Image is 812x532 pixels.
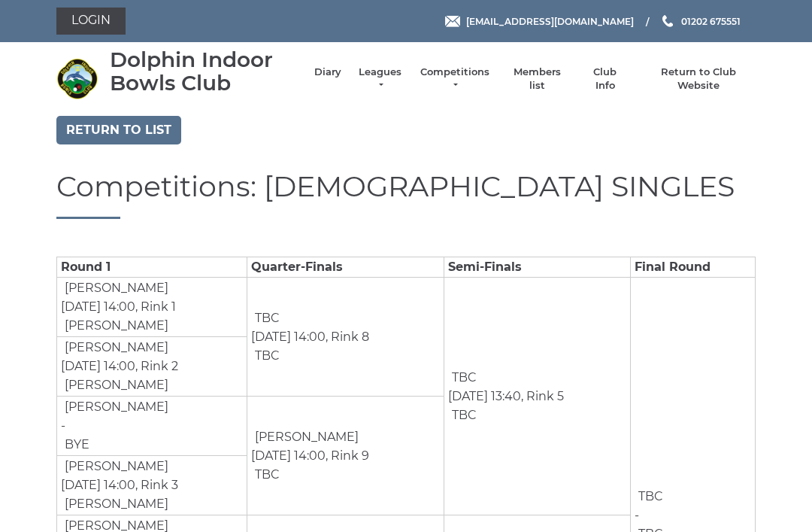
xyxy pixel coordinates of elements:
a: Return to Club Website [642,65,756,93]
a: Phone us 01202 675551 [660,14,741,29]
td: [PERSON_NAME] [61,278,169,298]
td: [DATE] 14:00, Rink 3 [57,456,247,515]
td: [PERSON_NAME] [61,338,169,357]
td: [DATE] 13:40, Rink 5 [444,278,631,515]
td: Semi-Finals [444,257,631,278]
td: TBC [448,368,477,388]
img: Phone us [662,15,673,27]
a: Email [EMAIL_ADDRESS][DOMAIN_NAME] [445,14,634,29]
td: TBC [251,309,280,328]
img: Dolphin Indoor Bowls Club [56,58,98,99]
a: Return to list [56,116,181,144]
a: Club Info [583,65,627,93]
td: Final Round [631,257,756,278]
td: Round 1 [57,257,247,278]
a: Members list [505,65,568,93]
a: Diary [314,65,341,79]
td: TBC [251,346,280,366]
a: Leagues [356,65,404,93]
a: Competitions [419,65,491,93]
td: [DATE] 14:00, Rink 9 [247,397,444,515]
td: [PERSON_NAME] [61,494,169,514]
a: Login [56,8,126,35]
span: 01202 675551 [681,15,741,26]
td: [PERSON_NAME] [61,375,169,395]
td: TBC [448,406,477,425]
td: TBC [635,487,664,506]
td: [PERSON_NAME] [61,457,169,476]
img: Email [445,16,460,27]
td: [PERSON_NAME] [251,427,359,447]
td: [DATE] 14:00, Rink 1 [57,278,247,337]
td: - [57,397,247,456]
h1: Competitions: [DEMOGRAPHIC_DATA] SINGLES [56,171,756,220]
td: [DATE] 14:00, Rink 2 [57,337,247,397]
td: Quarter-Finals [247,257,444,278]
td: [DATE] 14:00, Rink 8 [247,278,444,397]
td: [PERSON_NAME] [61,397,169,417]
span: [EMAIL_ADDRESS][DOMAIN_NAME] [466,15,634,26]
td: TBC [251,465,280,485]
div: Dolphin Indoor Bowls Club [110,48,299,95]
td: [PERSON_NAME] [61,316,169,336]
td: BYE [61,435,90,454]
